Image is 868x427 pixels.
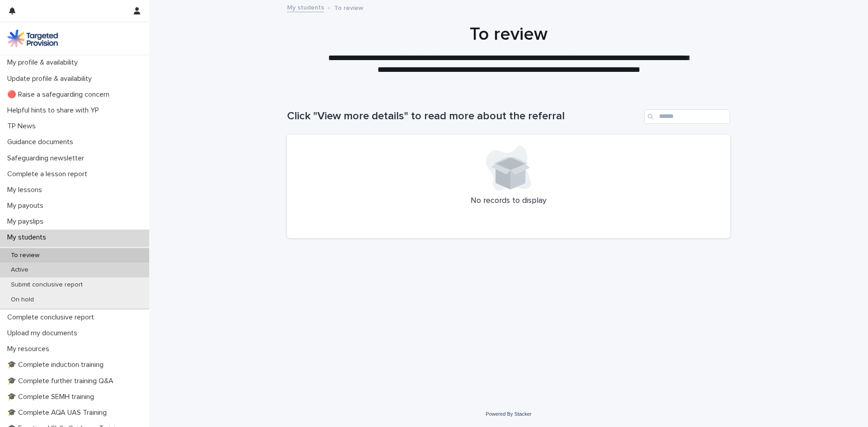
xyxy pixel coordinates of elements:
[287,23,730,45] h1: To review
[4,186,49,194] p: My lessons
[4,266,36,274] p: Active
[4,202,51,210] p: My payouts
[298,196,719,206] p: No records to display
[4,90,117,99] p: 🔴 Raise a safeguarding concern
[4,122,43,131] p: TP News
[4,313,101,322] p: Complete conclusive report
[486,411,531,417] a: Powered By Stacker
[4,252,47,259] p: To review
[287,110,641,123] h1: Click "View more details" to read more about the referral
[4,170,94,178] p: Complete a lesson report
[4,345,57,353] p: My resources
[4,329,85,338] p: Upload my documents
[4,75,99,83] p: Update profile & availability
[4,296,41,304] p: On hold
[4,106,106,115] p: Helpful hints to share with YP
[4,154,91,163] p: Safeguarding newsletter
[4,58,85,67] p: My profile & availability
[4,361,111,369] p: 🎓 Complete induction training
[4,408,114,417] p: 🎓 Complete AQA UAS Training
[4,393,101,401] p: 🎓 Complete SEMH training
[4,217,51,226] p: My payslips
[4,138,80,146] p: Guidance documents
[4,377,121,385] p: 🎓 Complete further training Q&A
[7,29,58,47] img: M5nRWzHhSzIhMunXDL62
[4,281,90,289] p: Submit conclusive report
[334,2,363,12] p: To review
[644,109,730,124] input: Search
[4,233,53,242] p: My students
[287,2,324,12] a: My students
